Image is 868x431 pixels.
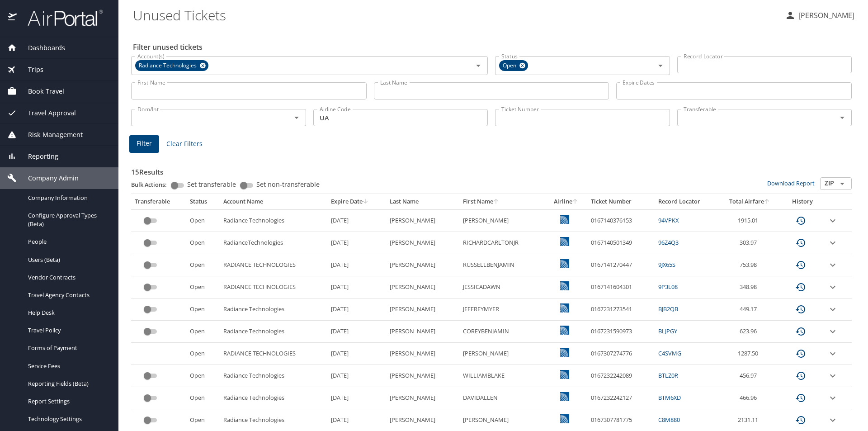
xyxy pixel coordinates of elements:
[327,276,386,298] td: [DATE]
[327,343,386,365] td: [DATE]
[719,194,782,209] th: Total Airfare
[560,414,569,423] img: United Airlines
[28,194,108,202] span: Company Information
[129,135,159,153] button: Filter
[658,283,678,291] a: 9P3L08
[386,387,459,409] td: [PERSON_NAME]
[28,273,108,282] span: Vendor Contracts
[18,9,103,27] img: airportal-logo.png
[493,199,500,205] button: sort
[719,232,782,254] td: 303.97
[719,209,782,232] td: 1915.01
[459,232,546,254] td: RICHARDCARLTONJR
[781,7,858,24] button: [PERSON_NAME]
[459,254,546,276] td: RUSSELLBENJAMIN
[220,387,328,409] td: Radiance Technologies
[220,365,328,387] td: Radiance Technologies
[560,392,569,401] img: United Airlines
[386,209,459,232] td: [PERSON_NAME]
[560,303,569,313] img: United Airlines
[186,194,220,209] th: Status
[163,136,206,152] button: Clear Filters
[28,362,108,370] span: Service Fees
[827,282,838,293] button: expand row
[587,276,655,298] td: 0167141604301
[560,370,569,379] img: United Airlines
[133,40,854,54] h2: Filter unused tickets
[28,344,108,352] span: Forms of Payment
[587,254,655,276] td: 0167141270447
[386,194,459,209] th: Last Name
[560,281,569,290] img: United Airlines
[220,209,328,232] td: Radiance Technologies
[28,308,108,317] span: Help Desk
[459,387,546,409] td: DAVIDALLEN
[166,138,203,150] span: Clear Filters
[220,298,328,321] td: Radiance Technologies
[386,276,459,298] td: [PERSON_NAME]
[186,365,220,387] td: Open
[796,10,854,21] p: [PERSON_NAME]
[17,65,43,75] span: Trips
[220,232,328,254] td: RadianceTechnologies
[220,276,328,298] td: RADIANCE TECHNOLOGIES
[654,59,667,72] button: Open
[386,298,459,321] td: [PERSON_NAME]
[827,348,838,359] button: expand row
[327,232,386,254] td: [DATE]
[459,343,546,365] td: [PERSON_NAME]
[327,387,386,409] td: [DATE]
[327,365,386,387] td: [DATE]
[386,254,459,276] td: [PERSON_NAME]
[587,343,655,365] td: 0167307274776
[459,276,546,298] td: JESSICADAWN
[827,326,838,337] button: expand row
[827,393,838,403] button: expand row
[767,179,815,187] a: Download Report
[186,387,220,409] td: Open
[827,260,838,270] button: expand row
[560,237,569,246] img: United Airlines
[459,194,546,209] th: First Name
[386,365,459,387] td: [PERSON_NAME]
[220,343,328,365] td: RADIANCE TECHNOLOGIES
[28,397,108,406] span: Report Settings
[327,254,386,276] td: [DATE]
[658,216,679,224] a: 94VPKX
[327,321,386,343] td: [DATE]
[587,194,655,209] th: Ticket Number
[719,254,782,276] td: 753.98
[135,61,202,71] span: Radiance Technologies
[560,215,569,224] img: 8rwABk7GC6UtGatwAAAABJRU5ErkJggg==
[587,209,655,232] td: 0167140376153
[658,260,675,269] a: 9JX65S
[459,298,546,321] td: JEFFREYMYER
[220,254,328,276] td: RADIANCE TECHNOLOGIES
[137,138,152,149] span: Filter
[459,209,546,232] td: [PERSON_NAME]
[587,298,655,321] td: 0167231273541
[28,379,108,388] span: Reporting Fields (Beta)
[186,232,220,254] td: Open
[658,349,681,357] a: C4SVMG
[658,416,680,424] a: C8M880
[658,371,678,379] a: BTLZ0R
[836,111,849,124] button: Open
[499,60,528,71] div: Open
[658,305,678,313] a: BJB2QB
[131,161,852,177] h3: 15 Results
[135,60,208,71] div: Radiance Technologies
[827,415,838,426] button: expand row
[17,130,83,140] span: Risk Management
[8,9,18,27] img: icon-airportal.png
[658,327,677,335] a: BLJPGY
[131,180,174,189] p: Bulk Actions:
[17,173,79,183] span: Company Admin
[560,348,569,357] img: United Airlines
[719,387,782,409] td: 466.96
[28,415,108,423] span: Technology Settings
[386,232,459,254] td: [PERSON_NAME]
[587,321,655,343] td: 0167231590973
[836,177,849,190] button: Open
[386,321,459,343] td: [PERSON_NAME]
